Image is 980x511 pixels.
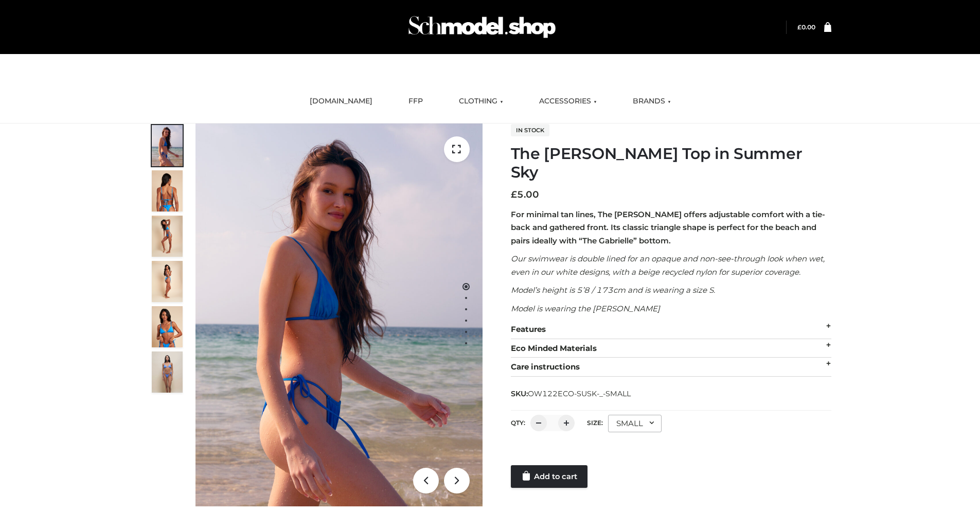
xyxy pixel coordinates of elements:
[152,351,183,393] img: SSVC.jpg
[152,306,183,347] img: 2.Alex-top_CN-1-1-2.jpg
[625,90,679,113] a: BRANDS
[451,90,511,113] a: CLOTHING
[608,415,662,432] div: SMALL
[302,90,380,113] a: [DOMAIN_NAME]
[528,389,631,398] span: OW122ECO-SUSK-_-SMALL
[401,90,431,113] a: FFP
[531,90,604,113] a: ACCESSORIES
[511,285,715,295] em: Model’s height is 5’8 / 173cm and is wearing a size S.
[511,465,587,488] a: Add to cart
[511,209,825,245] strong: For minimal tan lines, The [PERSON_NAME] offers adjustable comfort with a tie-back and gathered f...
[797,23,815,31] bdi: 0.00
[152,170,183,212] img: 5.Alex-top_CN-1-1_1-1.jpg
[511,387,632,400] span: SKU:
[405,7,559,47] img: Schmodel Admin 964
[797,23,815,31] a: £0.00
[511,304,660,313] em: Model is wearing the [PERSON_NAME]
[511,189,517,200] span: £
[511,189,539,200] bdi: 5.00
[511,419,525,427] label: QTY:
[152,216,183,257] img: 4.Alex-top_CN-1-1-2.jpg
[511,124,549,136] span: In stock
[511,145,831,182] h1: The [PERSON_NAME] Top in Summer Sky
[587,419,603,427] label: Size:
[152,125,183,166] img: 1.Alex-top_SS-1_4464b1e7-c2c9-4e4b-a62c-58381cd673c0-1.jpg
[511,339,831,358] div: Eco Minded Materials
[511,320,831,339] div: Features
[152,261,183,302] img: 3.Alex-top_CN-1-1-2.jpg
[797,23,801,31] span: £
[511,358,831,377] div: Care instructions
[511,254,825,277] em: Our swimwear is double lined for an opaque and non-see-through look when wet, even in our white d...
[195,124,483,506] img: 1.Alex-top_SS-1_4464b1e7-c2c9-4e4b-a62c-58381cd673c0 (1)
